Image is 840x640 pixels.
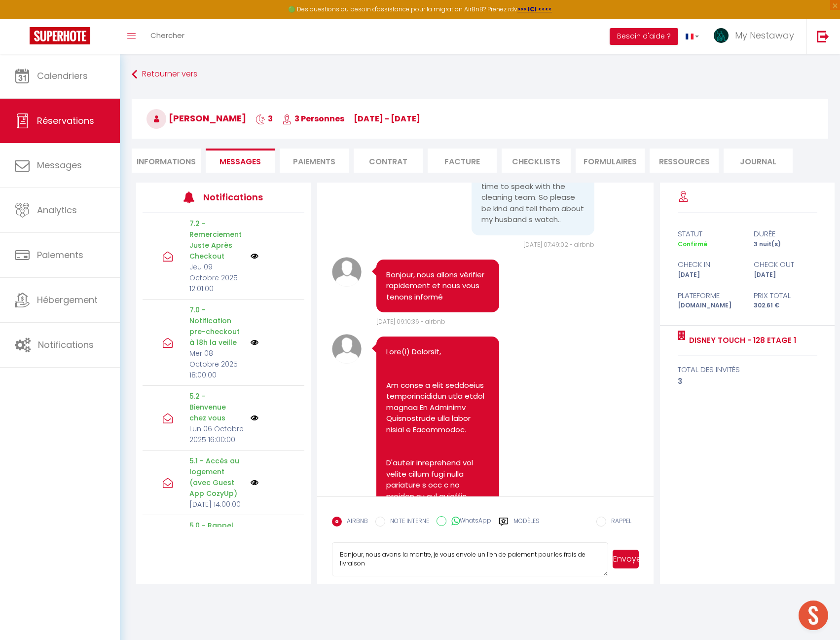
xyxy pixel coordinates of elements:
div: 3 [678,376,817,387]
span: 3 Personnes [282,113,344,124]
button: Besoin d'aide ? [610,28,678,45]
span: Hébergement [37,294,98,306]
label: NOTE INTERNE [385,517,429,527]
span: [DATE] - [DATE] [354,113,420,124]
div: durée [747,228,824,240]
div: 3 nuit(s) [747,240,824,249]
div: Plateforme [671,290,747,301]
li: Journal [724,149,793,173]
img: avatar.png [332,257,362,287]
div: Prix total [747,290,824,301]
span: Paiements [37,249,83,261]
span: Chercher [150,30,184,40]
div: total des invités [678,364,817,376]
li: Facture [428,149,497,173]
li: FORMULAIRES [576,149,645,173]
img: NO IMAGE [251,414,258,422]
p: 5.1 - Accès au logement (avec Guest App CozyUp) [189,455,244,499]
span: Calendriers [37,70,88,82]
span: Messages [219,156,261,167]
div: 302.61 € [747,301,824,310]
a: Chercher [143,19,192,54]
span: [DATE] 09:10:36 - airbnb [376,317,445,326]
span: Confirmé [678,240,707,248]
h3: Notifications [203,186,271,208]
div: check out [747,259,824,270]
pre: I know that the check out is later at 11:00 so you have time to speak with the cleaning team. So ... [481,159,584,226]
p: Lun 06 Octobre 2025 16:00:00 [189,423,244,445]
span: [PERSON_NAME] [146,112,246,124]
pre: Bonjour, nous allons vérifier rapidement et nous vous tenons informé [386,269,489,303]
a: Disney Touch - 128 Etage 1 [686,335,796,346]
p: Jeu 09 Octobre 2025 12:01:00 [189,262,244,294]
li: Informations [132,149,201,173]
img: logout [817,30,829,42]
div: check in [671,259,747,270]
img: NO IMAGE [251,479,258,487]
div: statut [671,228,747,240]
span: [DATE] 07:49:02 - airbnb [523,240,594,249]
label: RAPPEL [606,517,631,527]
span: Notifications [38,339,94,351]
img: ... [714,28,729,43]
img: NO IMAGE [251,252,258,260]
span: My Nestaway [735,29,794,41]
li: Paiements [280,149,349,173]
img: Super Booking [30,27,90,44]
img: NO IMAGE [251,339,258,346]
a: >>> ICI <<<< [517,5,552,13]
span: 3 [256,113,273,124]
a: Retourner vers [132,66,828,83]
div: [DATE] [671,270,747,280]
label: AIRBNB [342,517,368,527]
p: 7.2 - Remerciement Juste Après Checkout [189,218,244,262]
label: Modèles [513,517,540,534]
a: ... My Nestaway [706,19,806,54]
li: CHECKLISTS [502,149,571,173]
li: Contrat [354,149,423,173]
img: avatar.png [332,334,362,364]
p: 7.0 - Notification pre-checkout à 18h la veille [189,304,244,348]
button: Envoyer [613,550,639,568]
span: Messages [37,159,82,171]
span: Réservations [37,114,94,127]
span: Analytics [37,204,77,216]
div: Ouvrir le chat [799,601,828,630]
p: [DATE] 14:00:00 [189,499,244,510]
p: Mer 08 Octobre 2025 18:00:00 [189,348,244,380]
label: WhatsApp [446,516,491,527]
div: [DATE] [747,270,824,280]
p: 5.2 - Bienvenue chez vous [189,391,244,423]
li: Ressources [650,149,719,173]
p: 5.0 - Rappel consignes d'accès (avec Guest App CozyUp) [189,520,244,574]
div: [DOMAIN_NAME] [671,301,747,310]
